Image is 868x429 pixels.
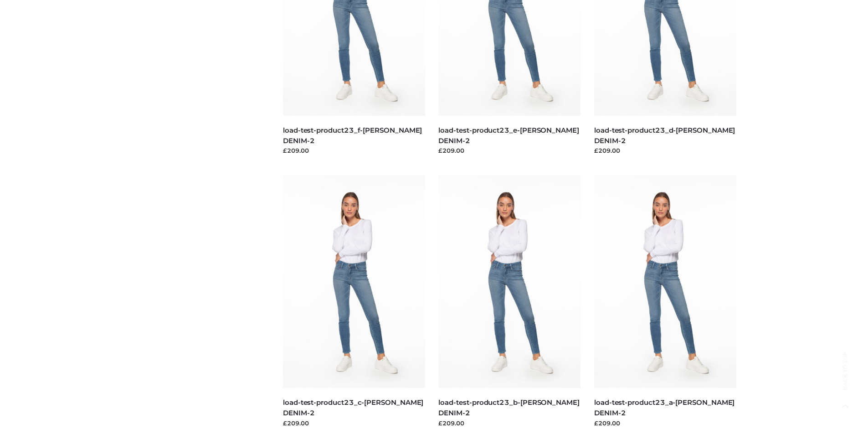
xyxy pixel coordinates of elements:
[594,398,734,417] a: load-test-product23_a-[PERSON_NAME] DENIM-2
[283,419,425,428] div: £209.00
[283,398,423,417] a: load-test-product23_c-[PERSON_NAME] DENIM-2
[438,126,579,145] a: load-test-product23_e-[PERSON_NAME] DENIM-2
[283,126,422,145] a: load-test-product23_f-[PERSON_NAME] DENIM-2
[834,367,857,390] span: Back to top
[283,146,425,155] div: £209.00
[594,419,736,428] div: £209.00
[594,146,736,155] div: £209.00
[438,146,580,155] div: £209.00
[594,126,735,145] a: load-test-product23_d-[PERSON_NAME] DENIM-2
[438,398,579,417] a: load-test-product23_b-[PERSON_NAME] DENIM-2
[438,419,580,428] div: £209.00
